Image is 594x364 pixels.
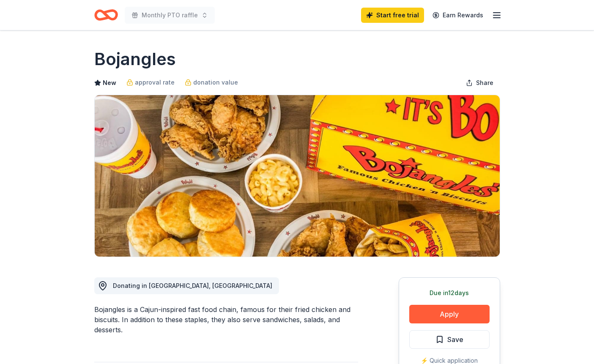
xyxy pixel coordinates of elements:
[476,78,493,88] span: Share
[185,77,238,88] a: donation value
[125,7,215,24] button: Monthly PTO raffle
[94,304,358,335] div: Bojangles is a Cajun-inspired fast food chain, famous for their fried chicken and biscuits. In ad...
[193,77,238,88] span: donation value
[142,10,198,20] span: Monthly PTO raffle
[409,330,490,349] button: Save
[409,288,490,298] div: Due in 12 days
[427,8,488,23] a: Earn Rewards
[95,95,500,257] img: Image for Bojangles
[113,282,272,289] span: Donating in [GEOGRAPHIC_DATA], [GEOGRAPHIC_DATA]
[361,8,424,23] a: Start free trial
[135,77,175,88] span: approval rate
[409,305,490,323] button: Apply
[103,78,116,88] span: New
[447,334,463,345] span: Save
[94,47,176,71] h1: Bojangles
[459,74,500,91] button: Share
[94,5,118,25] a: Home
[126,77,175,88] a: approval rate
